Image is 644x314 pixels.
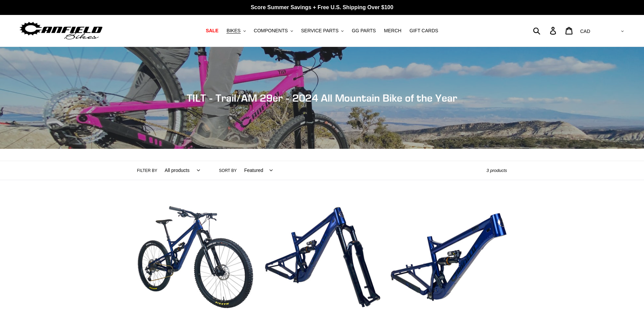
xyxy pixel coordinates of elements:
[537,23,554,38] input: Search
[219,168,237,174] label: Sort by
[202,26,222,35] a: SALE
[352,28,376,34] span: GG PARTS
[486,168,507,173] span: 3 products
[19,20,104,41] img: Canfield Bikes
[206,28,218,34] span: SALE
[348,26,379,35] a: GG PARTS
[226,28,240,34] span: BIKES
[298,26,347,35] button: SERVICE PARTS
[409,28,438,34] span: GIFT CARDS
[137,168,158,174] label: Filter by
[254,28,288,34] span: COMPONENTS
[251,26,296,35] button: COMPONENTS
[381,26,405,35] a: MERCH
[223,26,249,35] button: BIKES
[187,92,457,104] span: TILT - Trail/AM 29er - 2024 All Mountain Bike of the Year
[301,28,338,34] span: SERVICE PARTS
[384,28,401,34] span: MERCH
[406,26,442,35] a: GIFT CARDS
